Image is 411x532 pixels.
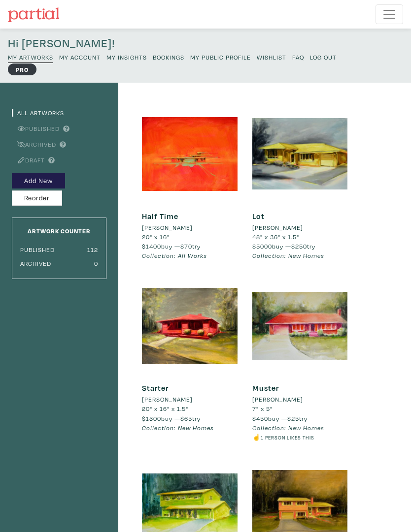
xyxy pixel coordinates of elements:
small: Log Out [310,53,337,61]
small: 112 [87,246,98,253]
em: Collection: New Homes [252,251,324,259]
a: Muster [252,383,279,393]
button: Reorder [12,190,62,206]
a: [PERSON_NAME] [142,395,238,404]
span: $5000 [252,242,272,250]
small: My Public Profile [190,53,251,61]
span: $1400 [142,242,161,250]
span: $25 [287,414,299,422]
span: $450 [252,414,268,422]
small: My Insights [106,53,147,61]
a: Lot [252,211,265,221]
span: buy — try [252,242,315,250]
a: My Account [59,51,101,63]
span: $1300 [142,414,161,422]
a: [PERSON_NAME] [252,223,348,232]
h4: Hi [PERSON_NAME]! [8,36,403,51]
span: buy — try [142,414,201,422]
a: FAQ [292,51,304,63]
small: Published [20,246,55,253]
span: 7" x 5" [252,405,273,412]
small: FAQ [292,53,304,61]
li: ☝️ [252,433,348,442]
a: Wishlist [257,51,286,63]
button: Add New [12,173,65,188]
small: Wishlist [257,53,286,61]
a: Starter [142,383,169,393]
a: Bookings [153,51,184,63]
em: Collection: New Homes [252,424,324,432]
small: My Artworks [8,53,53,61]
small: Archived [20,259,51,267]
a: Log Out [310,51,337,63]
span: 20" x 16" x 1.5" [142,405,188,412]
a: All Artworks [12,109,64,117]
small: 1 person likes this [261,435,314,441]
span: 20" x 16" [142,233,170,241]
a: [PERSON_NAME] [142,223,238,232]
strong: PRO [8,63,36,75]
a: My Insights [106,51,147,63]
li: [PERSON_NAME] [252,223,303,232]
small: 0 [94,259,98,267]
li: [PERSON_NAME] [142,223,193,232]
small: Bookings [153,53,184,61]
span: buy — try [142,242,201,250]
span: $250 [291,242,307,250]
small: Artwork Counter [28,227,91,235]
small: My Account [59,53,101,61]
button: Toggle navigation [376,4,403,24]
span: $70 [180,242,192,250]
a: Archived [12,140,56,148]
a: My Public Profile [190,51,251,63]
a: Published [12,125,60,132]
a: Draft [12,156,45,164]
em: Collection: All Works [142,251,207,259]
span: 48" x 36" x 1.5" [252,233,299,241]
span: buy — try [252,414,308,422]
a: [PERSON_NAME] [252,395,348,404]
li: [PERSON_NAME] [252,395,303,404]
span: $65 [180,414,192,422]
li: [PERSON_NAME] [142,395,193,404]
a: My Artworks [8,51,53,63]
em: Collection: New Homes [142,424,214,432]
a: Half Time [142,211,178,221]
